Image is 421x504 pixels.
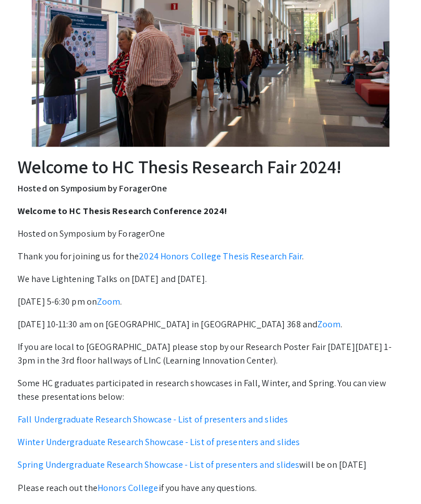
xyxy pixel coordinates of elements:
[18,481,403,494] p: Please reach out the if you have any questions.
[317,318,341,330] a: Zoom
[8,453,48,496] iframe: Chat
[18,318,403,331] p: [DATE] 10-11:30 am on [GEOGRAPHIC_DATA] in [GEOGRAPHIC_DATA] 368 and .
[18,413,288,425] a: Fall Undergraduate Research Showcase - List of presenters and slides
[18,250,403,263] p: Thank you for joining us for the .
[97,296,120,307] a: Zoom
[18,377,403,404] p: Some HC graduates participated in research showcases in Fall, Winter, and Spring. You can view th...
[18,156,403,177] h2: Welcome to HC Thesis Research Fair 2024!
[18,436,300,448] a: Winter Undergraduate Research Showcase - List of presenters and slides
[139,250,302,262] a: 2024 Honors College Thesis Research Fair
[18,205,227,217] strong: Welcome to HC Thesis Research Conference 2024!
[18,459,299,471] a: Spring Undergraduate Research Showcase - List of presenters and slides
[18,340,403,368] p: If you are local to [GEOGRAPHIC_DATA] please stop by our Research Poster Fair [DATE][DATE] 1-3pm ...
[18,227,403,241] p: Hosted on Symposium by ForagerOne
[18,295,403,309] p: [DATE] 5-6:30 pm on .
[18,272,403,286] p: We have Lightening Talks on [DATE] and [DATE].
[97,481,158,493] a: Honors College
[18,458,403,472] p: will be on [DATE]
[18,182,403,195] p: Hosted on Symposium by ForagerOne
